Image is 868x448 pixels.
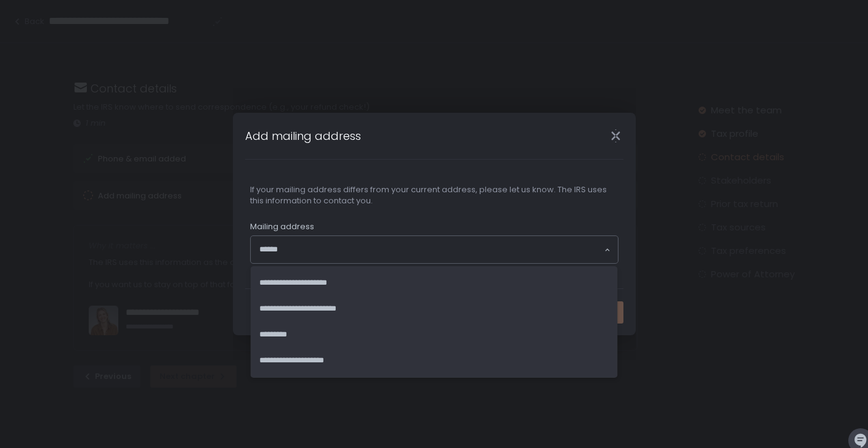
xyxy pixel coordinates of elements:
div: Search for option [251,236,618,263]
div: If your mailing address differs from your current address, please let us know. The IRS uses this ... [250,184,619,206]
span: Mailing address [250,221,314,232]
h1: Add mailing address [245,128,361,144]
input: Search for option [259,243,603,256]
div: Close [596,129,636,143]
